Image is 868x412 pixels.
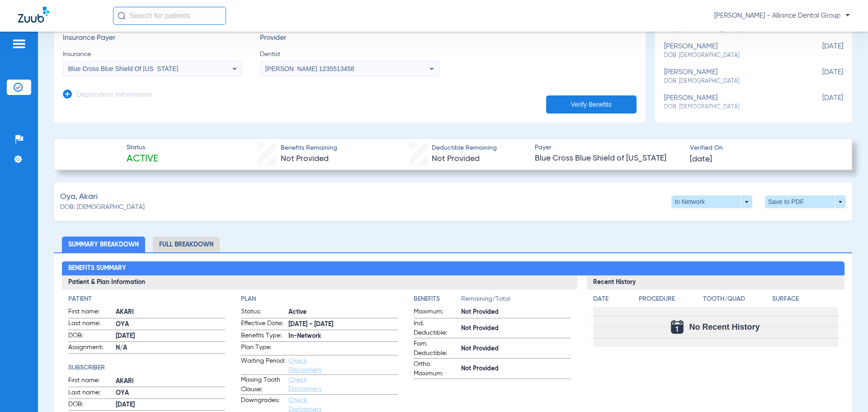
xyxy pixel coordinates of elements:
h3: Provider [260,34,439,43]
h4: Tooth/Quad [703,294,769,304]
span: Not Provided [461,308,571,317]
span: First name: [68,307,113,318]
app-breakdown-title: Date [593,294,631,307]
span: Blue Cross Blue Shield Of [US_STATE] [68,65,179,72]
span: Maximum: [414,307,458,318]
input: Search for patients [113,7,226,25]
span: AKARI [116,377,225,386]
span: Not Provided [461,324,571,333]
span: Status [127,143,158,152]
div: [PERSON_NAME] [664,94,798,111]
span: Benefits Type: [241,331,285,342]
span: Assignment: [68,343,113,354]
div: [PERSON_NAME] [664,68,798,85]
span: Ind. Deductible: [414,319,458,338]
span: Not Provided [281,155,329,163]
span: OYA [116,320,225,329]
span: Ortho Maximum: [414,360,458,379]
img: Zuub Logo [18,7,49,23]
span: DOB: [68,331,113,342]
li: Summary Breakdown [62,237,145,252]
span: [DATE] [798,43,843,59]
h3: Insurance Payer [63,34,242,43]
h4: Surface [772,294,838,304]
span: Effective Date: [241,319,285,330]
span: Not Provided [461,364,571,374]
app-breakdown-title: Benefits [414,294,461,307]
h3: Recent History [587,275,844,290]
img: Calendar [671,320,684,334]
span: OYA [116,388,225,398]
span: Remaining/Total [461,294,571,307]
span: [DATE] [116,331,225,341]
span: Oya, Akari [60,191,98,203]
span: Payer [535,143,682,152]
h4: Plan [241,294,398,304]
span: Deductible Remaining [432,143,497,153]
span: DOB: [DEMOGRAPHIC_DATA] [60,203,145,212]
span: DOB: [DEMOGRAPHIC_DATA] [664,52,798,60]
span: DOB: [68,400,113,411]
span: Verified On [690,143,837,153]
span: [DATE] [798,94,843,111]
span: [DATE] - [DATE] [288,320,398,329]
span: Active [288,308,398,317]
span: Not Provided [461,344,571,354]
span: Insurance [63,50,242,59]
span: Active [127,153,158,166]
app-breakdown-title: Surface [772,294,838,307]
span: Last name: [68,388,113,399]
span: Benefits Remaining [281,143,337,153]
span: [DATE] [116,400,225,410]
h3: Patient & Plan Information [62,275,577,290]
span: Waiting Period: [241,356,285,374]
span: DOB: [DEMOGRAPHIC_DATA] [664,103,798,111]
span: AKARI [116,308,225,317]
h4: Date [593,294,631,304]
span: Blue Cross Blue Shield of [US_STATE] [535,153,682,164]
span: Status: [241,307,285,318]
app-breakdown-title: Procedure [639,294,700,307]
app-breakdown-title: Tooth/Quad [703,294,769,307]
h4: Subscriber [68,363,225,373]
h4: Patient [68,294,225,304]
li: Full Breakdown [153,237,220,252]
span: [PERSON_NAME] - Alliance Dental Group [714,11,850,20]
h2: Benefits Summary [62,261,844,276]
button: Verify Benefits [546,95,637,114]
span: In-Network [288,331,398,341]
span: [DATE] [690,154,712,165]
span: No Recent History [689,322,759,331]
span: DOB: [DEMOGRAPHIC_DATA] [664,77,798,85]
span: First name: [68,376,113,387]
span: Dentist [260,50,439,59]
a: Check Disclaimers [288,358,321,373]
img: Search Icon [118,12,126,20]
span: [PERSON_NAME] 1235513458 [265,65,354,72]
div: [PERSON_NAME] [664,43,798,59]
span: Last name: [68,319,113,330]
span: Not Provided [432,155,480,163]
h4: Benefits [414,294,461,304]
span: [DATE] [798,68,843,85]
h4: Procedure [639,294,700,304]
img: hamburger-icon [12,38,26,49]
button: In Network [671,195,752,208]
a: Check Disclaimers [288,377,321,392]
button: Save to PDF [765,195,846,208]
span: Missing Tooth Clause: [241,375,285,394]
span: Fam. Deductible: [414,339,458,358]
span: N/A [116,343,225,353]
span: Plan Type: [241,343,285,355]
h3: Dependent Information [76,91,152,100]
